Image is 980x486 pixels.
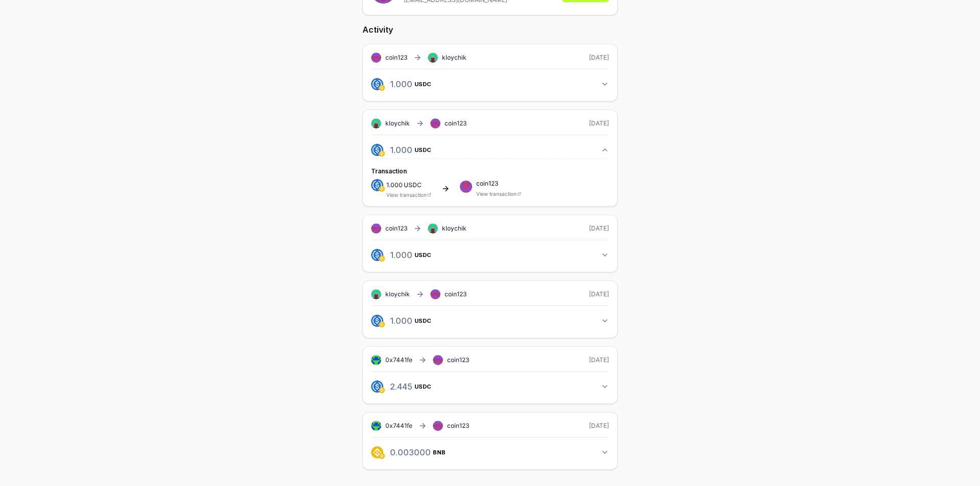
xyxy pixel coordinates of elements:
[447,422,469,430] span: coin123
[433,449,446,455] span: BNB
[589,119,609,127] span: [DATE]
[414,252,431,258] span: USDC
[379,150,385,157] img: logo.png
[476,191,517,197] a: View transaction
[379,387,385,393] img: logo.png
[404,182,422,188] span: USDC
[371,444,609,461] button: 0.003000BNB
[379,321,385,327] img: logo.png
[385,224,407,233] span: coin123
[414,318,431,324] span: USDC
[385,356,412,364] span: 0x7441fe
[362,23,618,36] h2: Activity
[385,119,410,127] span: kloychik
[379,453,385,459] img: logo.png
[385,290,410,298] span: kloychik
[589,290,609,298] span: [DATE]
[589,356,609,364] span: [DATE]
[589,422,609,430] span: [DATE]
[476,181,521,187] span: coin123
[379,255,385,262] img: logo.png
[371,380,383,393] img: logo.png
[371,141,609,159] button: 1.000USDC
[385,422,412,429] span: 0x7441fe
[371,312,609,329] button: 1.000USDC
[371,78,383,90] img: logo.png
[442,224,467,233] span: kloychik
[379,85,385,91] img: logo.png
[386,181,403,189] span: 1.000
[371,246,609,264] button: 1.000USDC
[371,179,383,191] img: logo.png
[442,54,467,62] span: kloychik
[371,167,407,175] span: Transaction
[379,186,385,192] img: logo.png
[371,315,383,327] img: logo.png
[445,290,467,298] span: coin123
[385,54,407,62] span: coin123
[371,378,609,395] button: 2.445USDC
[589,224,609,233] span: [DATE]
[371,249,383,261] img: logo.png
[371,75,609,93] button: 1.000USDC
[371,446,383,458] img: logo.png
[371,144,383,156] img: logo.png
[414,147,431,153] span: USDC
[447,356,469,364] span: coin123
[371,159,609,198] div: 1.000USDC
[589,54,609,62] span: [DATE]
[445,119,467,127] span: coin123
[414,81,431,87] span: USDC
[386,192,427,198] a: View transaction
